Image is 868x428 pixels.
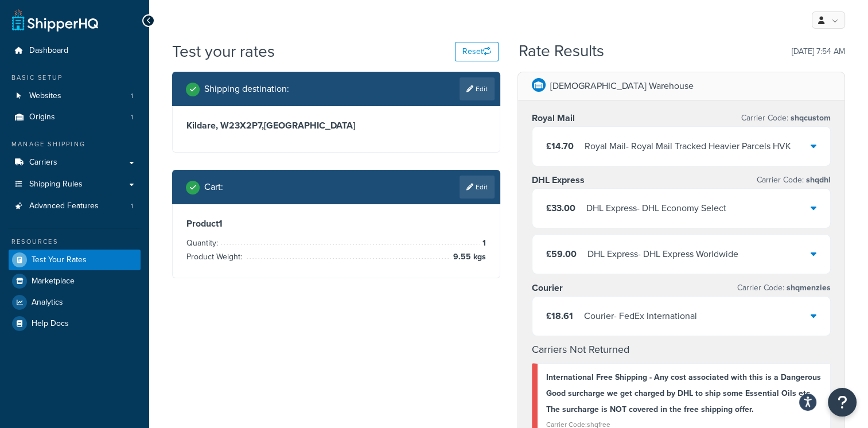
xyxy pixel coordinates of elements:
[9,174,141,195] a: Shipping Rules
[546,139,574,153] span: £14.70
[9,196,141,217] a: Advanced Features1
[9,85,141,107] a: Websites1
[519,42,604,60] h2: Rate Results
[9,139,141,149] div: Manage Shipping
[788,112,831,124] span: shqcustom
[532,112,575,124] h3: Royal Mail
[186,120,486,131] h3: Kildare, W23X2P7 , [GEOGRAPHIC_DATA]
[586,200,726,216] div: DHL Express - DHL Economy Select
[532,174,585,186] h3: DHL Express
[186,218,486,229] h3: Product 1
[804,174,831,186] span: shqdhl
[32,255,87,265] span: Test Your Rates
[131,112,133,122] span: 1
[172,40,275,63] h1: Test your rates
[587,246,738,262] div: DHL Express - DHL Express Worldwide
[204,182,223,192] h2: Cart :
[585,138,791,154] div: Royal Mail - Royal Mail Tracked Heavier Parcels HVK
[546,309,573,322] span: £18.61
[29,180,83,189] span: Shipping Rules
[546,369,822,418] div: International Free Shipping - Any cost associated with this is a Dangerous Good surcharge we get ...
[9,271,141,291] a: Marketplace
[32,277,75,286] span: Marketplace
[9,237,141,247] div: Resources
[455,42,499,61] button: Reset
[546,247,577,260] span: £59.00
[32,298,63,308] span: Analytics
[9,107,141,128] a: Origins1
[784,282,831,294] span: shqmenzies
[9,40,141,61] a: Dashboard
[480,236,486,250] span: 1
[9,196,141,217] li: Advanced Features
[792,44,845,60] p: [DATE] 7:54 AM
[9,292,141,313] a: Analytics
[550,78,694,94] p: [DEMOGRAPHIC_DATA] Warehouse
[29,112,55,122] span: Origins
[584,308,697,324] div: Courier - FedEx International
[29,158,57,168] span: Carriers
[9,152,141,173] a: Carriers
[29,91,61,101] span: Websites
[9,107,141,128] li: Origins
[9,73,141,83] div: Basic Setup
[29,201,99,211] span: Advanced Features
[9,85,141,107] li: Websites
[460,176,495,199] a: Edit
[532,282,563,294] h3: Courier
[450,250,486,264] span: 9.55 kgs
[741,110,831,126] p: Carrier Code:
[186,237,221,249] span: Quantity:
[460,77,495,100] a: Edit
[828,388,857,417] button: Open Resource Center
[131,201,133,211] span: 1
[546,201,575,215] span: £33.00
[737,280,831,296] p: Carrier Code:
[131,91,133,101] span: 1
[9,313,141,334] a: Help Docs
[9,250,141,270] a: Test Your Rates
[204,84,289,94] h2: Shipping destination :
[757,172,831,188] p: Carrier Code:
[29,46,68,56] span: Dashboard
[532,342,831,357] h4: Carriers Not Returned
[32,319,69,329] span: Help Docs
[186,251,245,263] span: Product Weight:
